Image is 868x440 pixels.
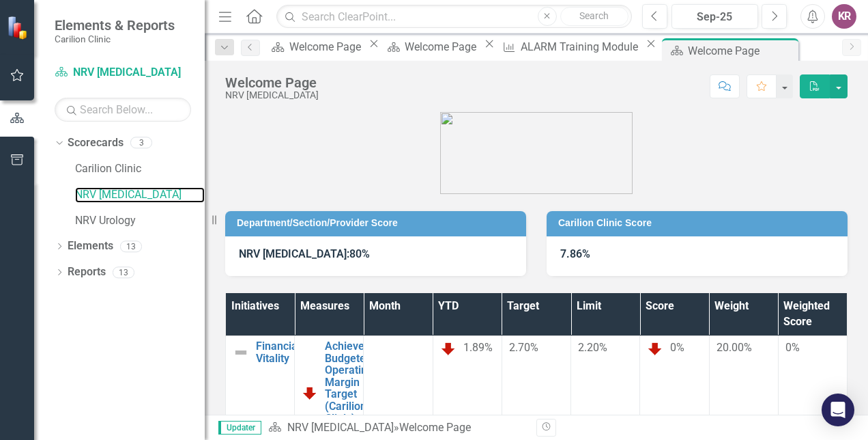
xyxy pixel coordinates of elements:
a: NRV [MEDICAL_DATA] [75,187,205,203]
strong: 80% [349,247,370,260]
a: ALARM Training Module [498,38,642,55]
span: Elements & Reports [55,17,175,33]
a: Achieve Budgeted Operating Margin Target (Carilion Clinic) [325,340,373,424]
span: 0% [670,341,684,354]
a: NRV [MEDICAL_DATA] [55,65,191,81]
button: KR [832,4,856,29]
div: 13 [113,266,134,278]
a: NRV [MEDICAL_DATA] [287,421,394,434]
button: Sep-25 [671,4,758,29]
a: Reports [68,264,106,280]
div: Welcome Page [405,38,480,55]
strong: NRV [MEDICAL_DATA]: [239,247,349,260]
div: 13 [120,240,142,252]
img: Below Plan [647,340,663,357]
img: carilion%20clinic%20logo%202.0.png [440,112,633,194]
div: Sep-25 [676,9,753,25]
h3: Department/Section/Provider Score [237,218,519,228]
div: NRV [MEDICAL_DATA] [225,90,319,100]
img: ClearPoint Strategy [7,15,31,39]
h3: Carilion Clinic Score [558,218,841,228]
div: Welcome Page [688,42,795,59]
span: 1.89% [463,341,493,354]
span: Search [579,10,609,21]
div: Welcome Page [225,75,319,90]
div: Welcome Page [289,38,365,55]
a: Scorecards [68,135,124,151]
strong: 7.86% [560,247,590,260]
span: 2.70% [509,341,538,354]
span: Updater [218,421,261,435]
img: Below Plan [440,340,457,357]
div: Welcome Page [399,421,471,434]
a: Carilion Clinic [75,161,205,177]
div: Open Intercom Messenger [822,394,854,426]
img: Below Plan [302,385,318,401]
div: » [268,420,526,436]
small: Carilion Clinic [55,33,175,44]
a: Welcome Page [267,38,365,55]
a: NRV Urology [75,213,205,229]
input: Search Below... [55,98,191,122]
button: Search [560,7,628,26]
span: 0% [785,341,800,354]
span: 2.20% [578,341,607,354]
div: 3 [130,137,152,149]
input: Search ClearPoint... [276,5,632,29]
span: 20.00% [717,341,752,354]
img: Not Defined [233,344,249,361]
a: Welcome Page [382,38,480,55]
a: Financial Vitality [256,340,300,364]
a: Elements [68,238,113,254]
div: ALARM Training Module [521,38,642,55]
